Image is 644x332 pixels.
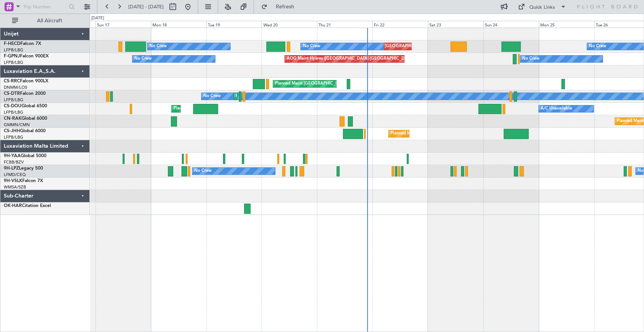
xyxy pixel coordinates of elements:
div: Mon 25 [539,21,594,28]
a: F-HECDFalcon 7X [4,42,41,46]
div: Sat 23 [428,21,483,28]
span: 9H-LPZ [4,166,19,171]
div: No Crew [522,53,539,65]
span: CS-DOU [4,104,22,108]
div: Planned Maint Sofia [236,91,274,102]
span: Refresh [269,4,301,9]
span: All Aircraft [20,18,80,23]
span: OK-HAR [4,204,22,208]
a: 9H-VSLKFalcon 7X [4,179,43,183]
span: 9H-YAA [4,154,21,158]
a: WMSA/SZB [4,184,26,190]
span: CS-DTR [4,91,20,96]
button: All Aircraft [8,15,82,27]
span: 9H-VSLK [4,179,22,183]
a: GMMN/CMN [4,122,30,128]
div: A/C Unavailable [541,103,572,114]
div: No Crew [589,41,606,52]
div: Fri 22 [372,21,428,28]
div: No Crew [203,91,221,102]
span: CS-RRC [4,79,20,83]
a: FCBB/BZV [4,159,24,165]
a: LFPB/LBG [4,47,23,53]
div: No Crew [149,41,167,52]
div: No Crew [303,41,320,52]
div: Sun 24 [483,21,539,28]
button: Quick Links [514,1,570,13]
span: CN-RAK [4,116,22,121]
div: Planned Maint [GEOGRAPHIC_DATA] ([GEOGRAPHIC_DATA]) [174,103,292,114]
span: CS-JHH [4,129,20,133]
a: CS-DTRFalcon 2000 [4,91,46,96]
a: CS-DOUGlobal 6500 [4,104,47,108]
a: 9H-LPZLegacy 500 [4,166,43,171]
a: LFMD/CEQ [4,172,26,178]
div: Quick Links [529,4,555,11]
div: Wed 20 [261,21,317,28]
a: LFPB/LBG [4,134,23,140]
div: Thu 21 [317,21,372,28]
a: 9H-YAAGlobal 5000 [4,154,46,158]
a: LFPB/LBG [4,110,23,115]
div: AOG Maint Hyères ([GEOGRAPHIC_DATA]-[GEOGRAPHIC_DATA]) [287,53,414,65]
a: LFPB/LBG [4,97,23,103]
a: CS-RRCFalcon 900LX [4,79,48,83]
div: [DATE] [91,15,104,22]
a: F-GPNJFalcon 900EX [4,54,49,59]
span: [DATE] - [DATE] [128,3,164,10]
a: CS-JHHGlobal 6000 [4,129,46,133]
div: Planned Maint [GEOGRAPHIC_DATA] ([GEOGRAPHIC_DATA]) [275,78,394,90]
div: No Crew [194,165,212,177]
a: LFPB/LBG [4,60,23,65]
input: Trip Number [23,1,66,12]
span: F-HECD [4,42,20,46]
a: OK-HARCitation Excel [4,204,51,208]
div: Mon 18 [151,21,206,28]
div: Sun 17 [95,21,151,28]
div: No Crew [134,53,152,65]
div: Planned Maint [GEOGRAPHIC_DATA] ([GEOGRAPHIC_DATA]) [390,128,509,139]
div: Tue 19 [206,21,262,28]
span: F-GPNJ [4,54,20,59]
a: DNMM/LOS [4,85,27,90]
a: CN-RAKGlobal 6000 [4,116,47,121]
button: Refresh [258,1,303,13]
